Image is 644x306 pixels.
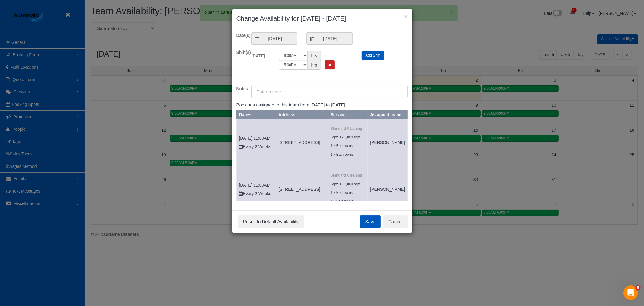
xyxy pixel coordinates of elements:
[623,285,638,300] iframe: Intercom live chat
[236,110,276,119] th: Date
[636,285,641,290] span: 5
[362,51,384,60] button: Add Shift
[331,190,353,195] small: 1 x Bedrooms
[251,86,408,98] input: Enter a note
[368,119,408,166] td: Assigned teams
[325,60,335,69] button: Remove Shift
[328,166,368,213] td: Service location
[263,32,297,45] input: From
[360,215,381,228] button: Save
[276,119,328,166] td: Service location
[236,166,276,213] td: Schedule date
[368,110,408,119] th: Assigned teams
[328,110,368,119] th: Service
[232,9,412,233] sui-modal: Change Availability for 11/04/2025 - 11/04/2025
[239,182,274,188] p: [DATE] 11:00AM
[331,199,354,203] small: 1 x Bathrooms
[331,152,354,157] small: 1 x Bathrooms
[232,32,247,38] label: Date(s)
[232,49,247,55] label: Shift(s)
[247,51,274,59] label: [DATE]
[328,119,368,166] td: Service location
[331,182,360,186] small: Sqft: 0 - 1,000 sqft
[239,135,274,141] p: [DATE] 11:00AM
[404,13,408,20] button: ×
[308,51,321,60] span: hrs
[331,135,360,139] small: Sqft: 0 - 1,000 sqft
[331,126,362,131] strong: Standard Cleaning
[238,215,304,228] button: Reset To Default Availability
[236,103,408,108] h4: Bookings assigned to this team from [DATE] to [DATE]
[383,215,408,228] button: Cancel
[236,119,276,166] td: Schedule date
[308,60,321,70] span: hrs
[318,32,353,45] input: To
[331,173,362,177] strong: Standard Cleaning
[325,53,327,57] span: -
[236,14,408,23] h3: Change Availability for [DATE] - [DATE]
[276,166,328,213] td: Service location
[368,166,408,213] td: Assigned teams
[276,110,328,119] th: Address
[331,144,353,148] small: 1 x Bedrooms
[232,86,247,92] label: Notes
